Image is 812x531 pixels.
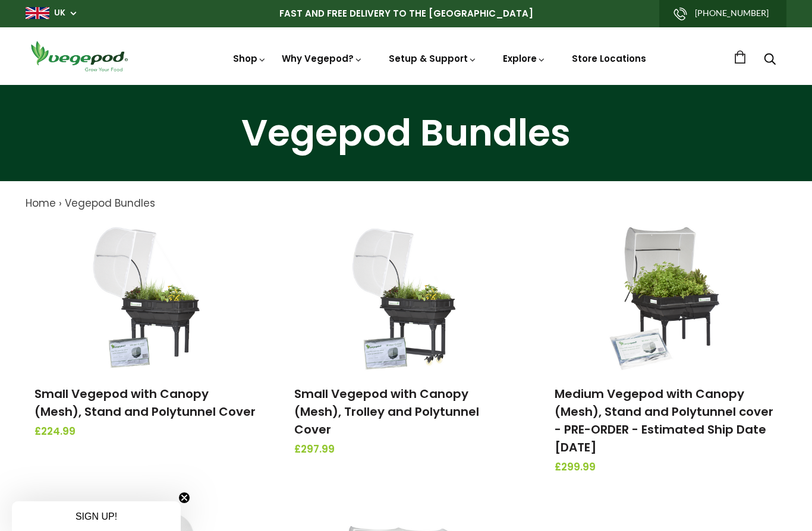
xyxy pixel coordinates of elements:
[65,196,155,210] a: Vegepod Bundles
[15,115,797,151] h1: Vegepod Bundles
[26,7,49,19] img: gb_large.png
[75,511,117,521] span: SIGN UP!
[294,385,479,438] a: Small Vegepod with Canopy (Mesh), Trolley and Polytunnel Cover
[59,196,62,210] span: ›
[572,52,646,65] a: Store Locations
[26,196,786,211] nav: breadcrumbs
[344,223,468,372] img: Small Vegepod with Canopy (Mesh), Trolley and Polytunnel Cover
[389,52,477,65] a: Setup & Support
[34,424,257,440] span: £224.99
[84,223,209,372] img: Small Vegepod with Canopy (Mesh), Stand and Polytunnel Cover
[26,196,56,210] a: Home
[54,7,65,19] a: UK
[178,492,190,504] button: Close teaser
[555,385,773,456] a: Medium Vegepod with Canopy (Mesh), Stand and Polytunnel cover - PRE-ORDER - Estimated Ship Date [...
[294,442,517,457] span: £297.99
[233,52,266,65] a: Shop
[34,385,256,420] a: Small Vegepod with Canopy (Mesh), Stand and Polytunnel Cover
[282,52,363,65] a: Why Vegepod?
[26,39,133,73] img: Vegepod
[555,460,778,475] span: £299.99
[503,52,546,65] a: Explore
[12,501,181,531] div: SIGN UP!Close teaser
[764,54,776,67] a: Search
[603,223,728,372] img: Medium Vegepod with Canopy (Mesh), Stand and Polytunnel cover - PRE-ORDER - Estimated Ship Date S...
